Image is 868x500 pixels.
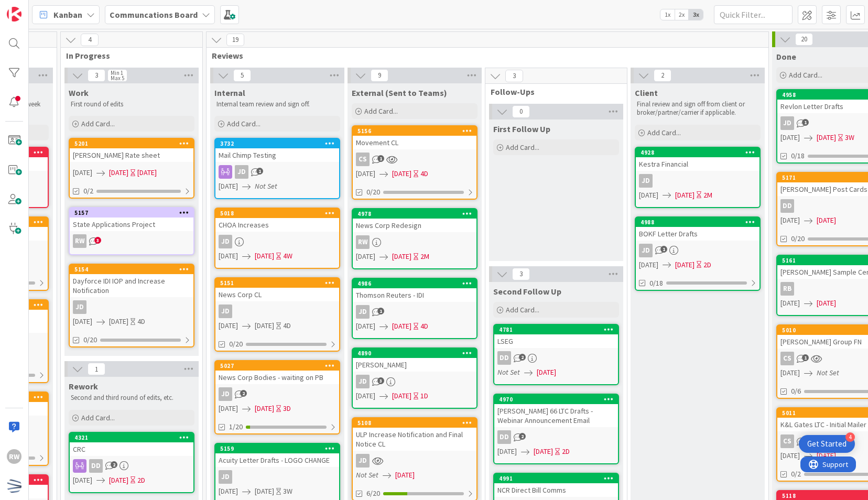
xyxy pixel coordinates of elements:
[636,157,759,171] div: Kestra Financial
[215,209,339,218] div: 5018
[654,69,671,82] span: 2
[70,208,193,218] div: 5157
[70,433,193,456] div: 4321CRC
[69,381,98,392] span: Rework
[74,140,193,147] div: 5201
[357,127,476,135] div: 5156
[219,403,238,414] span: [DATE]
[493,286,561,297] span: Second Follow Up
[799,435,855,453] div: Open Get Started checklist, remaining modules: 4
[111,75,124,81] div: Max 5
[493,324,619,385] a: 4781LSEGDDNot Set[DATE]
[215,209,339,232] div: 5018CHOA Increases
[137,316,145,327] div: 4D
[73,300,86,314] div: JD
[395,470,415,481] span: [DATE]
[493,394,619,464] a: 4970[PERSON_NAME] 66 LTC Drafts - Webinar Announcement EmailDD[DATE][DATE]2D
[69,207,194,255] a: 5157State Applications ProjectRW
[220,362,339,369] div: 5027
[216,100,338,108] p: Internal team review and sign off.
[215,218,339,232] div: CHOA Increases
[780,132,800,143] span: [DATE]
[353,375,476,388] div: JD
[364,106,398,116] span: Add Card...
[493,124,550,134] span: First Follow Up
[109,316,128,327] span: [DATE]
[74,209,193,216] div: 5157
[353,126,476,149] div: 5156Movement CL
[649,278,663,289] span: 0/18
[353,418,476,451] div: 5108ULP Increase Notification and Final Notice CL
[353,454,476,468] div: JD
[637,100,758,117] p: Final review and sign off from client or broker/partner/carrier if applicable.
[353,428,476,451] div: ULP Increase Notification and Final Notice CL
[214,88,245,98] span: Internal
[74,266,193,273] div: 5154
[845,132,854,143] div: 3W
[506,143,539,152] span: Add Card...
[635,88,658,98] span: Client
[356,454,370,468] div: JD
[235,165,248,179] div: JD
[255,251,274,262] span: [DATE]
[110,9,198,20] b: Communcations Board
[497,351,511,365] div: DD
[220,140,339,147] div: 3732
[366,488,380,499] span: 6/20
[73,475,92,486] span: [DATE]
[353,305,476,319] div: JD
[70,274,193,297] div: Dayforce IDI IOP and Increase Notification
[636,148,759,157] div: 4928
[494,334,618,348] div: LSEG
[283,320,291,331] div: 4D
[111,70,123,75] div: Min 1
[88,69,105,82] span: 3
[780,298,800,309] span: [DATE]
[215,305,339,318] div: JD
[675,259,695,270] span: [DATE]
[780,367,800,378] span: [DATE]
[83,186,93,197] span: 0/2
[83,334,97,345] span: 0/20
[256,168,263,175] span: 1
[420,321,428,332] div: 4D
[639,259,658,270] span: [DATE]
[214,277,340,352] a: 5151News Corp CLJD[DATE][DATE]4D0/20
[817,298,836,309] span: [DATE]
[70,139,193,162] div: 5201[PERSON_NAME] Rate sheet
[780,199,794,213] div: DD
[229,421,243,432] span: 1/20
[137,167,157,178] div: [DATE]
[220,445,339,452] div: 5159
[795,33,813,46] span: 20
[807,439,847,449] div: Get Started
[647,128,681,137] span: Add Card...
[636,227,759,241] div: BOKF Letter Drafts
[660,246,667,253] span: 1
[70,208,193,231] div: 5157State Applications Project
[215,139,339,148] div: 3732
[214,208,340,269] a: 5018CHOA IncreasesJD[DATE][DATE]4W
[635,147,761,208] a: 4928Kestra FinancialJD[DATE][DATE]2M
[497,446,517,457] span: [DATE]
[69,138,194,199] a: 5201[PERSON_NAME] Rate sheet[DATE][DATE][DATE]0/2
[675,9,689,20] span: 2x
[636,218,759,241] div: 4988BOKF Letter Drafts
[219,235,232,248] div: JD
[512,268,530,280] span: 3
[703,259,711,270] div: 2D
[352,88,447,98] span: External (Sent to Teams)
[352,208,478,269] a: 4978News Corp RedesignRW[DATE][DATE]2M
[357,280,476,287] div: 4986
[499,396,618,403] div: 4970
[69,432,194,493] a: 4321CRCDD[DATE][DATE]2D
[356,251,375,262] span: [DATE]
[215,278,339,301] div: 5151News Corp CL
[817,450,836,461] span: [DATE]
[366,187,380,198] span: 0/20
[7,479,21,493] img: avatar
[675,190,695,201] span: [DATE]
[562,446,570,457] div: 2D
[356,390,375,401] span: [DATE]
[233,69,251,82] span: 5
